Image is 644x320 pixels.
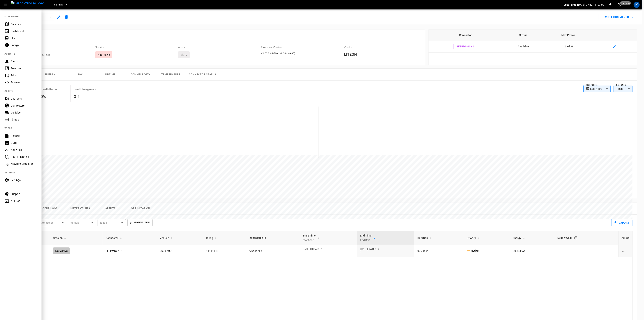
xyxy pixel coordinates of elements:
[11,36,37,40] div: Fleet
[11,178,37,182] div: Settings
[11,141,37,145] div: CDRs
[11,162,37,166] div: Network Simulator
[11,73,37,77] div: Trips
[11,118,37,121] div: IdTags
[11,80,37,84] div: System
[11,66,37,70] div: Sessions
[634,2,640,8] div: profile-icon
[54,3,63,7] span: FE.PMN
[620,1,631,5] span: 1 m ago
[11,155,37,159] div: Route Planning
[11,97,37,100] div: Chargers
[11,60,37,63] div: Alerts
[11,29,37,33] div: Dashboard
[564,3,577,7] p: Local time
[11,104,37,107] div: Connectors
[577,3,604,7] p: [DATE] 07:32:11 -07:00
[11,192,37,196] div: Support
[11,1,44,6] img: ampcontrol.io logo
[11,148,37,152] div: Analytics
[11,43,37,47] div: Energy
[616,2,622,8] button: set refresh interval
[11,134,37,138] div: Reports
[11,111,37,114] div: Vehicles
[11,199,37,203] div: API Doc
[11,22,37,26] div: Overview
